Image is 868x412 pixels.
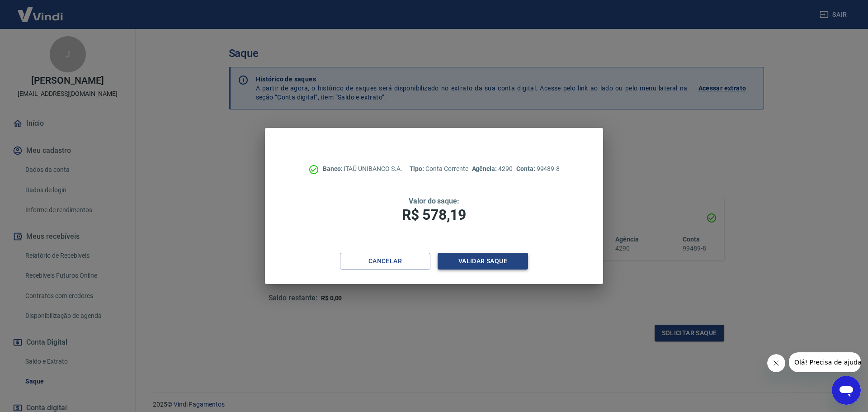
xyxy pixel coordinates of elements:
[472,164,513,174] p: 4290
[438,253,528,270] button: Validar saque
[789,352,861,372] iframe: Mensagem da empresa
[402,206,466,223] span: R$ 578,19
[832,376,861,405] iframe: Botão para abrir a janela de mensagens
[516,164,560,174] p: 99489-8
[410,165,426,172] span: Tipo:
[767,354,785,372] iframe: Fechar mensagem
[410,164,468,174] p: Conta Corrente
[409,197,459,205] span: Valor do saque:
[323,165,344,172] span: Banco:
[340,253,430,270] button: Cancelar
[472,165,499,172] span: Agência:
[323,164,402,174] p: ITAÚ UNIBANCO S.A.
[5,6,76,14] span: Olá! Precisa de ajuda?
[516,165,537,172] span: Conta:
